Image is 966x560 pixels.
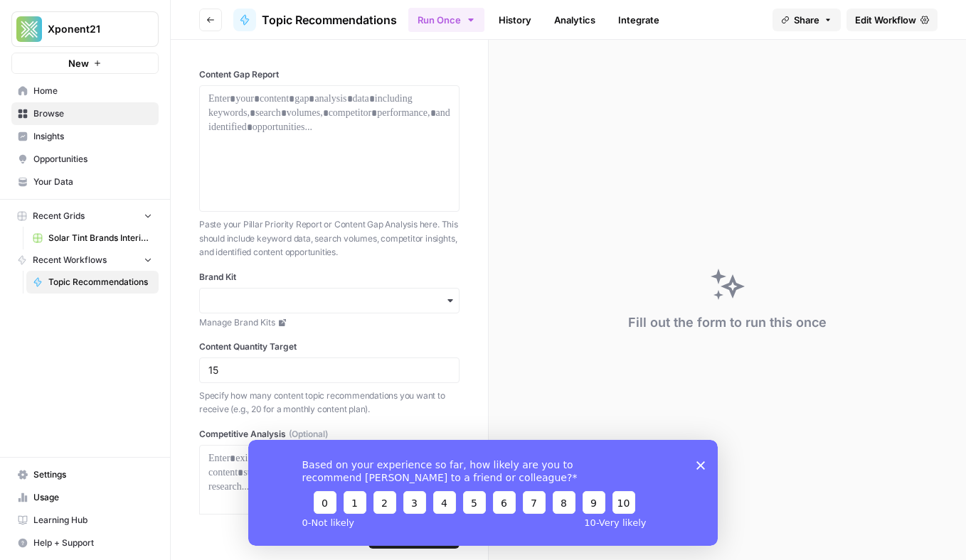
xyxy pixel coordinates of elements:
[11,532,159,554] button: Help + Support
[11,102,159,125] a: Browse
[11,80,159,102] a: Home
[11,249,159,271] button: Recent Workflows
[208,364,450,377] input: 15
[33,468,152,481] span: Settings
[33,153,152,166] span: Opportunities
[610,9,668,31] a: Integrate
[11,11,159,47] button: Workspace: Xponent21
[773,9,841,31] button: Share
[68,56,89,70] span: New
[48,232,152,244] span: Solar Tint Brands Interior Page Content
[199,316,460,329] a: Manage Brand Kits
[26,227,159,249] a: Solar Tint Brands Interior Page Content
[199,217,460,259] p: Paste your Pillar Priority Report or Content Gap Analysis here. This should include keyword data,...
[199,428,460,441] label: Competitive Analysis
[33,491,152,504] span: Usage
[11,171,159,193] a: Your Data
[33,514,152,527] span: Learning Hub
[11,463,159,486] a: Settings
[199,340,460,353] label: Content Quantity Target
[26,271,159,294] a: Topic Recommendations
[33,107,152,120] span: Browse
[794,13,819,27] span: Share
[33,537,152,549] span: Help + Support
[289,428,328,441] span: (Optional)
[11,205,159,227] button: Recent Grids
[33,210,85,222] span: Recent Grids
[11,486,159,509] a: Usage
[546,9,604,31] a: Analytics
[33,85,152,97] span: Home
[233,9,397,31] a: Topic Recommendations
[490,9,540,31] a: History
[33,254,107,266] span: Recent Workflows
[628,313,827,333] div: Fill out the form to run this once
[16,16,42,42] img: Xponent21 Logo
[11,125,159,148] a: Insights
[248,440,718,546] iframe: Survey from AirOps
[48,22,134,36] span: Xponent21
[408,8,484,32] button: Run Once
[199,271,460,284] label: Brand Kit
[33,176,152,188] span: Your Data
[11,53,159,74] button: New
[855,13,916,27] span: Edit Workflow
[11,148,159,171] a: Opportunities
[11,509,159,532] a: Learning Hub
[846,9,938,31] a: Edit Workflow
[33,130,152,143] span: Insights
[262,11,397,28] span: Topic Recommendations
[199,68,460,81] label: Content Gap Report
[199,389,460,416] p: Specify how many content topic recommendations you want to receive (e.g., 20 for a monthly conten...
[48,276,152,289] span: Topic Recommendations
